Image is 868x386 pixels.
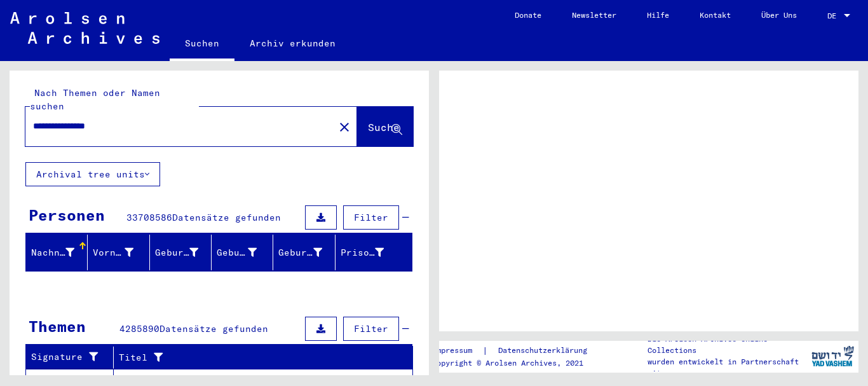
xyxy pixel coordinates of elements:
div: Nachname [31,242,90,263]
div: Geburtsdatum [278,242,337,263]
div: | [432,344,602,357]
div: Signature [31,350,104,364]
p: Copyright © Arolsen Archives, 2021 [432,357,602,369]
div: Signature [31,347,116,368]
mat-header-cell: Vorname [88,235,149,270]
mat-label: Nach Themen oder Namen suchen [30,87,160,112]
mat-icon: close [337,120,352,135]
a: Archiv erkunden [234,28,351,59]
div: Geburt‏ [217,242,273,263]
button: Filter [343,205,399,230]
span: Filter [354,323,388,334]
mat-header-cell: Geburtsname [150,235,212,270]
mat-header-cell: Nachname [26,235,88,270]
div: Prisoner # [341,246,384,259]
button: Filter [343,317,399,341]
div: Titel [119,347,400,368]
mat-header-cell: Geburtsdatum [273,235,335,270]
p: wurden entwickelt in Partnerschaft mit [648,356,806,379]
p: Die Arolsen Archives Online-Collections [648,333,806,356]
div: Geburt‏ [217,246,257,259]
div: Geburtsname [155,242,214,263]
a: Impressum [432,344,482,357]
div: Vorname [93,242,149,263]
div: Nachname [31,246,74,259]
div: Prisoner # [341,242,400,263]
img: Arolsen_neg.svg [10,12,159,44]
span: 33708586 [126,212,172,223]
span: 4285890 [119,323,159,334]
button: Archival tree units [25,162,160,186]
div: Titel [119,351,388,364]
span: Filter [354,212,388,223]
div: Vorname [93,246,133,259]
span: Datensätze gefunden [172,212,281,223]
a: Datenschutzerklärung [488,344,602,357]
mat-header-cell: Geburt‏ [212,235,273,270]
div: Personen [29,203,105,226]
div: Themen [29,315,86,338]
button: Suche [357,107,413,146]
div: Geburtsname [155,246,198,259]
button: Clear [332,114,357,139]
span: Datensätze gefunden [159,323,268,334]
span: DE [827,11,841,20]
div: Geburtsdatum [278,246,322,259]
mat-header-cell: Prisoner # [336,235,412,270]
span: Suche [368,121,400,134]
img: yv_logo.png [809,340,857,372]
a: Suchen [170,28,234,61]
